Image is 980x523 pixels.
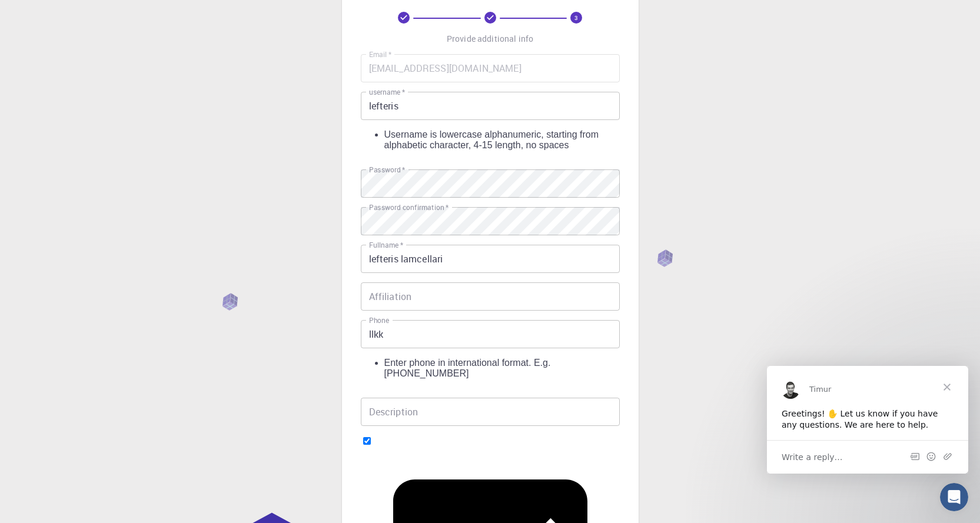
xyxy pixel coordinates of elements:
div: Enter phone in international format. E.g. [PHONE_NUMBER] [384,358,620,379]
label: Fullname [369,240,403,250]
label: Password confirmation [369,202,449,212]
p: Provide additional info [447,33,533,45]
text: 3 [574,14,578,22]
label: Password [369,165,405,175]
iframe: Intercom live chat message [767,366,968,474]
iframe: Intercom live chat [940,483,968,511]
label: Email [369,49,391,59]
div: Username is lowercase alphanumeric, starting from alphabetic character, 4-15 length, no spaces [384,129,620,151]
label: Phone [369,315,389,325]
label: username [369,87,405,97]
